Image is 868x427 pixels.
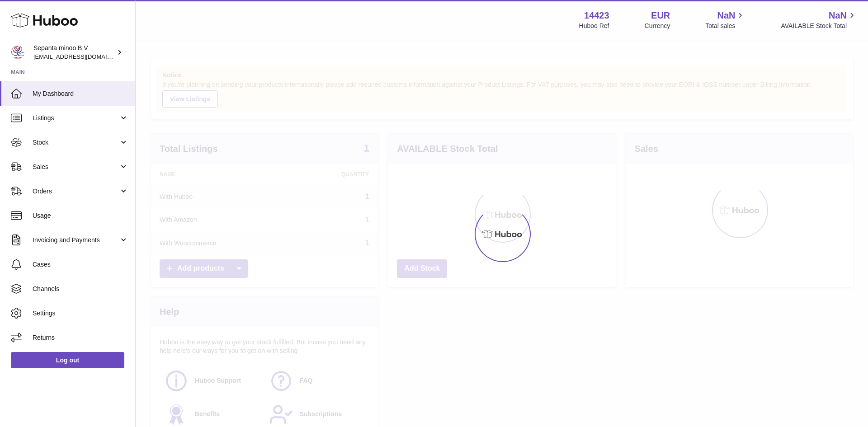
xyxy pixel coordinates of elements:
div: Currency [645,22,670,30]
span: Total sales [705,22,745,30]
span: Usage [33,211,128,220]
span: Cases [33,260,128,269]
a: NaN AVAILABLE Stock Total [781,9,857,30]
span: Orders [33,187,119,196]
span: Stock [33,138,119,147]
span: Settings [33,309,128,318]
span: Returns [33,333,128,342]
span: Invoicing and Payments [33,236,119,244]
a: Log out [11,352,124,368]
strong: 14423 [584,9,609,22]
div: Sepanta minoo B.V [33,44,115,61]
span: Channels [33,285,128,293]
span: NaN [829,9,847,22]
img: msaeedimd@gmail.com [11,46,24,59]
div: Huboo Ref [579,22,609,30]
span: Listings [33,114,119,122]
span: [EMAIL_ADDRESS][DOMAIN_NAME] [33,53,133,60]
a: NaN Total sales [705,9,745,30]
span: AVAILABLE Stock Total [781,22,857,30]
span: NaN [717,9,735,22]
span: My Dashboard [33,89,128,98]
strong: EUR [651,9,670,22]
span: Sales [33,163,119,171]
